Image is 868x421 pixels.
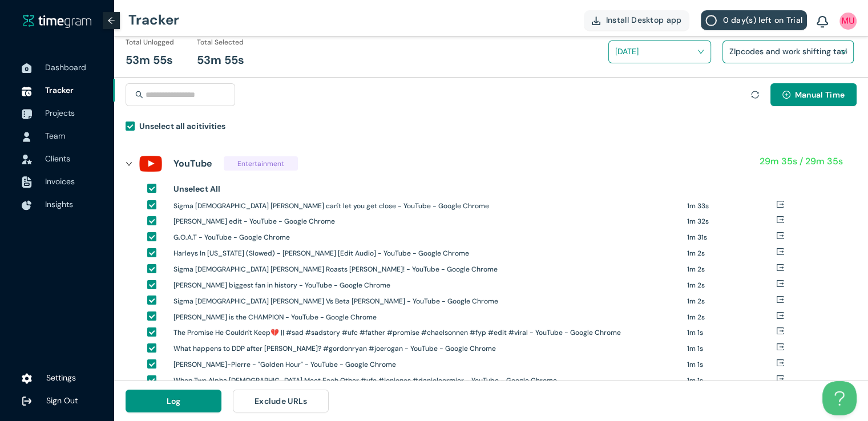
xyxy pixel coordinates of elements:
img: assets%2Ficons%2Fyoutube_updated.png [139,152,162,175]
span: Invoices [45,176,75,187]
h1: Tracker [128,3,179,37]
img: timegram [23,14,91,27]
button: plus-circleManual Time [770,83,857,106]
h1: Sigma [DEMOGRAPHIC_DATA] [PERSON_NAME] Roasts [PERSON_NAME]! - YouTube - Google Chrome [173,264,679,275]
span: export [776,359,784,367]
img: DownloadApp [592,17,600,25]
h1: [PERSON_NAME] biggest fan in history - YouTube - Google Chrome [173,280,679,291]
span: right [126,160,132,167]
img: InvoiceIcon [22,155,32,164]
h1: 1m 2s [687,296,776,307]
img: ProjectIcon [22,109,32,119]
span: Tracker [45,85,74,95]
h1: G.O.A.T - YouTube - Google Chrome [173,232,679,243]
h1: ZIpcodes and work shifting tasks [729,43,863,60]
button: Exclude URLs [233,390,329,412]
img: InvoiceIcon [22,176,32,188]
span: Projects [45,108,75,118]
span: export [776,248,784,256]
h1: 1m 2s [687,312,776,323]
span: export [776,311,784,319]
span: export [776,232,784,240]
span: export [776,216,784,224]
h1: 29m 35s / 29m 35s [760,154,843,168]
h1: 1m 1s [687,343,776,354]
h1: Unselect All [173,183,220,195]
span: export [776,375,784,383]
iframe: Toggle Customer Support [822,381,857,415]
h1: 53m 55s [197,51,244,69]
h1: Unselect all acitivities [139,120,225,132]
h1: Sigma [DEMOGRAPHIC_DATA] [PERSON_NAME] Vs Beta [PERSON_NAME] - YouTube - Google Chrome [173,296,679,307]
h1: The Promise He Couldn't Keep💔 || #sad #sadstory #ufc #father #promise #chaelsonnen #fyp #edit #vi... [173,327,679,338]
span: Log [167,395,181,407]
span: search [135,91,143,99]
h1: 1m 1s [687,359,776,370]
span: plus-circle [782,91,790,100]
span: Manual Time [795,88,845,101]
h1: Total Selected [197,37,244,48]
span: Install Desktop app [606,14,682,26]
h1: 1m 31s [687,232,776,243]
span: Entertainment [224,156,298,171]
button: Install Desktop app [584,10,690,30]
button: Log [126,390,221,412]
span: Settings [46,373,76,383]
span: Sign Out [46,395,78,406]
span: export [776,200,784,208]
span: Dashboard [45,62,86,72]
h1: When Two Alpha [DEMOGRAPHIC_DATA] Meet Each Other #ufc #jonjones #danielcormier - YouTube - Googl... [173,375,679,386]
h1: 1m 33s [687,201,776,212]
img: UserIcon [22,132,32,142]
h1: What happens to DDP after [PERSON_NAME]? #gordonryan #joerogan - YouTube - Google Chrome [173,343,679,354]
img: DashboardIcon [22,63,32,74]
h1: YouTube [173,156,212,171]
h1: [PERSON_NAME] edit - YouTube - Google Chrome [173,216,679,227]
span: Clients [45,153,70,164]
h1: 1m 2s [687,264,776,275]
span: Exclude URLs [255,395,308,407]
img: settings.78e04af822cf15d41b38c81147b09f22.svg [22,373,32,384]
span: export [776,327,784,335]
h1: [PERSON_NAME] is the CHAMPION - YouTube - Google Chrome [173,312,679,323]
span: sync [751,91,759,99]
h1: Sigma [DEMOGRAPHIC_DATA] [PERSON_NAME] can't let you get close - YouTube - Google Chrome [173,201,679,212]
h1: 53m 55s [126,51,173,69]
span: Team [45,131,65,141]
img: logOut.ca60ddd252d7bab9102ea2608abe0238.svg [22,396,32,406]
span: Insights [45,199,73,209]
span: export [776,264,784,272]
span: 0 day(s) left on Trial [722,14,802,26]
h1: Total Unlogged [126,37,174,48]
h1: 1m 2s [687,248,776,259]
a: timegram [23,14,91,28]
h1: [PERSON_NAME]-Pierre - "Golden Hour" - YouTube - Google Chrome [173,359,679,370]
h1: 1m 2s [687,280,776,291]
span: export [776,343,784,351]
h1: Harleys In [US_STATE] (Slowed) - [PERSON_NAME] [Edit Audio] - YouTube - Google Chrome [173,248,679,259]
img: TimeTrackerIcon [22,86,32,96]
h1: 1m 1s [687,327,776,338]
span: export [776,280,784,288]
img: BellIcon [817,16,828,29]
button: 0 day(s) left on Trial [701,10,807,30]
h1: 1m 32s [687,216,776,227]
img: InsightsIcon [22,200,32,211]
h1: 1m 1s [687,375,776,386]
span: export [776,295,784,303]
span: arrow-left [107,17,115,25]
img: UserIcon [839,13,857,30]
